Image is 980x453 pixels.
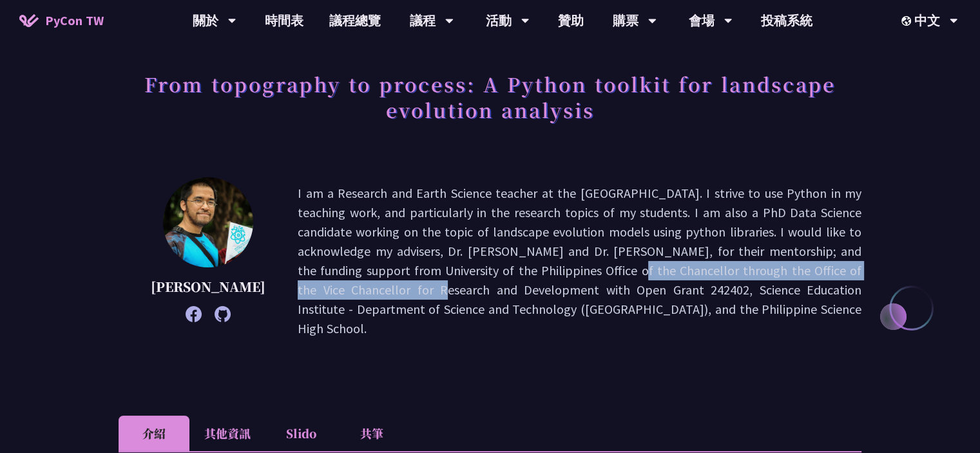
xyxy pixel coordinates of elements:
li: 共筆 [336,416,407,451]
li: 介紹 [119,416,189,451]
li: 其他資訊 [189,416,265,451]
p: [PERSON_NAME] [151,277,265,296]
p: I am a Research and Earth Science teacher at the [GEOGRAPHIC_DATA]. I strive to use Python in my ... [298,184,861,338]
h1: From topography to process: A Python toolkit for landscape evolution analysis [119,64,861,129]
a: PyCon TW [6,5,117,37]
li: Slido [265,416,336,451]
img: Locale Icon [901,16,914,26]
img: Home icon of PyCon TW 2025 [19,14,39,27]
img: Ricarido Saturay [163,177,253,267]
span: PyCon TW [45,11,104,30]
